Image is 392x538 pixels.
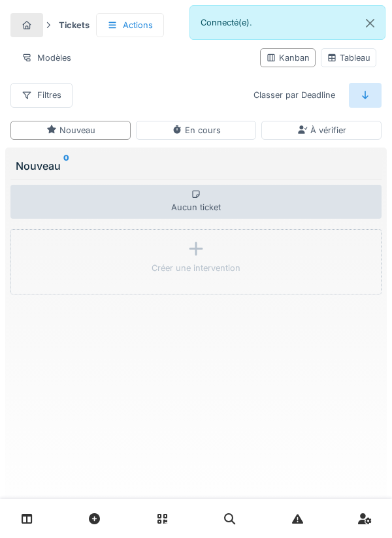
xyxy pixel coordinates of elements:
button: Close [355,6,385,40]
strong: Tickets [54,19,95,31]
div: Créer une intervention [152,262,240,274]
div: Filtres [10,83,73,107]
div: Nouveau [46,124,95,136]
div: Kanban [266,52,310,64]
div: Nouveau [16,158,376,174]
div: Actions [96,13,164,37]
div: À vérifier [297,124,346,136]
div: En cours [172,124,221,136]
div: Aucun ticket [10,185,382,219]
div: Connecté(e). [189,5,385,40]
div: Modèles [10,46,82,70]
div: Classer par Deadline [242,83,346,107]
sup: 0 [63,158,69,174]
div: Tableau [327,52,370,64]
